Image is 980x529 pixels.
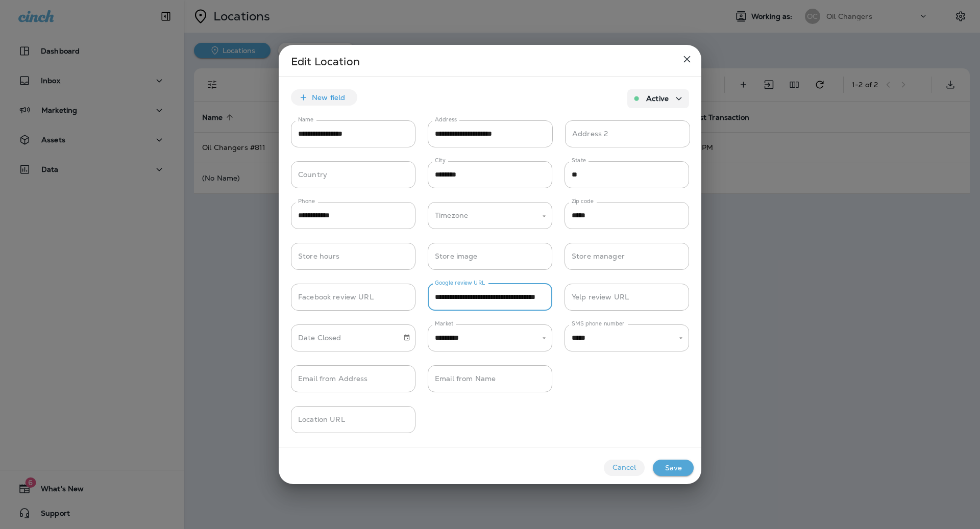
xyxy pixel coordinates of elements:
label: Address [435,116,457,123]
p: Active [646,94,669,103]
h2: Edit Location [279,45,701,77]
p: New field [312,93,345,102]
label: Market [435,320,454,328]
button: Open [540,334,549,343]
button: Open [540,212,549,221]
label: Google review URL [435,279,485,287]
label: Name [298,116,313,123]
button: Choose date [399,330,414,345]
button: Cancel [604,460,645,476]
button: Active [627,89,689,108]
label: Phone [298,197,315,205]
label: SMS phone number [572,320,625,328]
label: Zip code [572,197,594,205]
button: close [677,49,697,69]
label: State [572,157,586,164]
button: Save [653,460,694,476]
button: New field [291,89,357,106]
label: City [435,157,446,164]
button: Open [676,334,685,343]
